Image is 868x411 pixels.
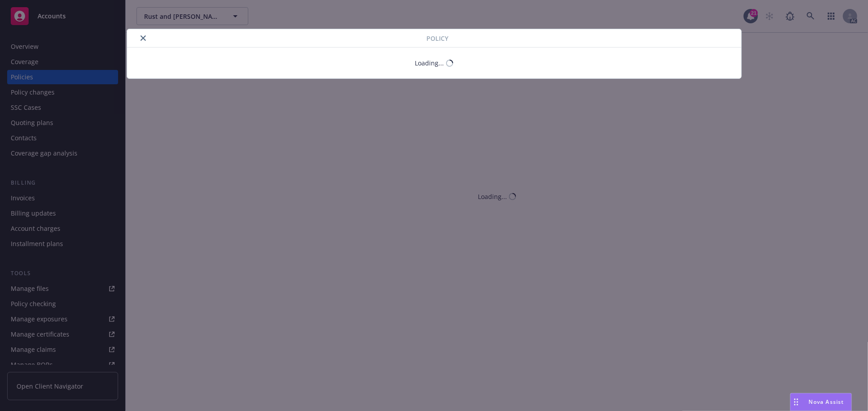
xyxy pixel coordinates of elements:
[790,393,852,411] button: Nova Assist
[415,58,444,68] div: Loading...
[791,394,802,411] div: Drag to move
[427,34,449,43] span: Policy
[809,398,844,406] span: Nova Assist
[138,33,149,43] button: close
